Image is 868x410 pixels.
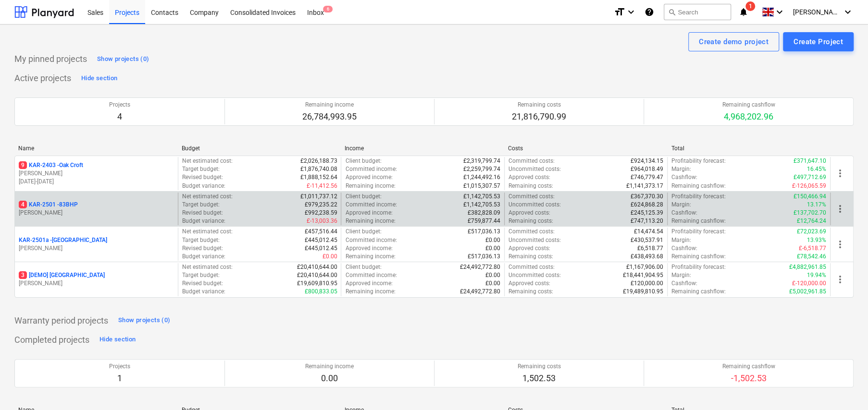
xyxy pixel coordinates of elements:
[722,373,775,384] p: -1,502.53
[671,182,726,190] p: Remaining cashflow :
[834,274,846,285] span: more_vert
[671,193,726,201] p: Profitability forecast :
[631,209,663,217] p: £245,125.39
[297,279,337,288] p: £19,609,810.95
[774,6,785,18] i: keyboard_arrow_down
[468,209,500,217] p: £382,828.09
[631,193,663,201] p: £367,370.30
[19,244,174,253] p: [PERSON_NAME]
[631,157,663,165] p: £924,134.15
[345,193,381,201] p: Client budget :
[508,236,561,244] p: Uncommitted costs :
[842,6,854,18] i: keyboard_arrow_down
[671,288,726,296] p: Remaining cashflow :
[19,279,174,288] p: [PERSON_NAME]
[789,288,826,296] p: £5,002,961.85
[722,362,775,371] p: Remaining cashflow
[109,373,130,384] p: 1
[468,228,500,236] p: £517,036.13
[508,182,553,190] p: Remaining costs :
[345,201,397,209] p: Committed income :
[631,201,663,209] p: £624,868.28
[345,165,397,173] p: Committed income :
[508,244,550,253] p: Approved costs :
[79,71,120,86] button: Hide section
[671,173,697,181] p: Cashflow :
[807,236,826,244] p: 13.93%
[671,253,726,261] p: Remaining cashflow :
[18,145,174,152] div: Name
[97,54,149,65] div: Show projects (0)
[468,253,500,261] p: £517,036.13
[512,111,566,122] p: 21,816,790.99
[637,244,663,253] p: £6,518.77
[699,36,769,48] div: Create demo project
[625,6,637,18] i: keyboard_arrow_down
[306,182,337,190] p: £-11,412.56
[306,217,337,225] p: £-13,003.36
[182,182,225,190] p: Budget variance :
[345,253,395,261] p: Remaining income :
[182,209,223,217] p: Revised budget :
[95,51,151,67] button: Show projects (0)
[345,236,397,244] p: Committed income :
[797,253,826,261] p: £78,542.46
[508,157,555,165] p: Committed costs :
[794,173,826,181] p: £497,712.69
[631,279,663,288] p: £120,000.00
[631,217,663,225] p: £747,113.20
[671,279,697,288] p: Cashflow :
[794,209,826,217] p: £137,702.70
[304,209,337,217] p: £992,238.59
[508,217,553,225] p: Remaining costs :
[81,73,117,84] div: Hide section
[19,169,174,178] p: [PERSON_NAME]
[19,161,83,169] p: KAR-2403 - Oak Croft
[302,111,357,122] p: 26,784,993.95
[807,165,826,173] p: 16.45%
[794,193,826,201] p: £150,466.94
[671,201,691,209] p: Margin :
[300,173,337,181] p: £1,888,152.64
[19,178,174,186] p: [DATE] - [DATE]
[508,279,550,288] p: Approved costs :
[671,157,726,165] p: Profitability forecast :
[722,111,775,122] p: 4,968,202.96
[19,161,27,169] span: 9
[19,201,27,208] span: 4
[182,253,225,261] p: Budget variance :
[508,193,555,201] p: Committed costs :
[182,271,220,279] p: Target budget :
[14,72,71,84] p: Active projects
[671,165,691,173] p: Margin :
[109,362,130,371] p: Projects
[304,244,337,253] p: £445,012.45
[671,228,726,236] p: Profitability forecast :
[345,182,395,190] p: Remaining income :
[792,279,826,288] p: £-120,000.00
[671,244,697,253] p: Cashflow :
[688,32,779,51] button: Create demo project
[345,263,381,271] p: Client budget :
[345,209,392,217] p: Approved income :
[807,271,826,279] p: 19.94%
[182,145,337,152] div: Budget
[508,263,555,271] p: Committed costs :
[783,32,854,51] button: Create Project
[745,1,755,11] span: 1
[463,173,500,181] p: £1,244,492.16
[789,263,826,271] p: £4,882,961.85
[485,236,500,244] p: £0.00
[623,271,663,279] p: £18,441,904.95
[182,217,225,225] p: Budget variance :
[182,236,220,244] p: Target budget :
[322,253,337,261] p: £0.00
[664,4,731,20] button: Search
[109,111,130,122] p: 4
[820,364,868,410] div: Chat Widget
[19,236,174,253] div: KAR-2501a -[GEOGRAPHIC_DATA][PERSON_NAME]
[463,201,500,209] p: £1,142,705.53
[671,263,726,271] p: Profitability forecast :
[345,271,397,279] p: Committed income :
[792,182,826,190] p: £-126,065.59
